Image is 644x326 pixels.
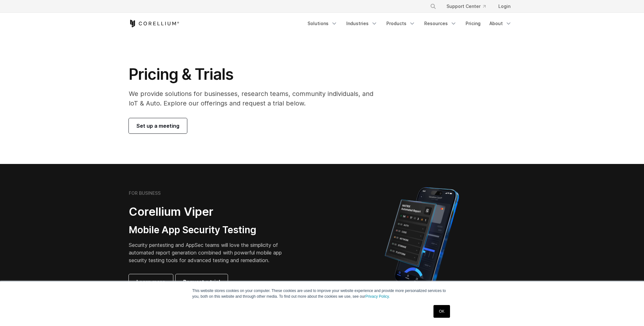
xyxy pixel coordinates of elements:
[129,190,161,196] h6: FOR BUSINESS
[129,224,292,236] h3: Mobile App Security Testing
[427,1,439,12] button: Search
[129,20,179,27] a: Corellium Home
[192,288,452,299] p: This website stores cookies on your computer. These cookies are used to improve your website expe...
[374,184,470,295] img: Corellium MATRIX automated report on iPhone showing app vulnerability test results across securit...
[129,89,382,108] p: We provide solutions for businesses, research teams, community individuals, and IoT & Auto. Explo...
[129,118,187,133] a: Set up a meeting
[129,205,292,219] h2: Corellium Viper
[304,18,516,29] div: Navigation Menu
[441,1,491,12] a: Support Center
[486,18,516,29] a: About
[383,18,419,29] a: Products
[420,18,460,29] a: Resources
[129,274,173,289] a: Learn more
[136,278,165,286] span: Learn more
[365,294,390,299] a: Privacy Policy.
[129,241,292,264] p: Security pentesting and AppSec teams will love the simplicity of automated report generation comb...
[433,305,450,318] a: OK
[176,274,228,289] a: Request a trial
[422,1,516,12] div: Navigation Menu
[343,18,381,29] a: Industries
[304,18,341,29] a: Solutions
[129,65,382,84] h1: Pricing & Trials
[183,278,220,286] span: Request a trial
[493,1,516,12] a: Login
[136,122,179,130] span: Set up a meeting
[462,18,484,29] a: Pricing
